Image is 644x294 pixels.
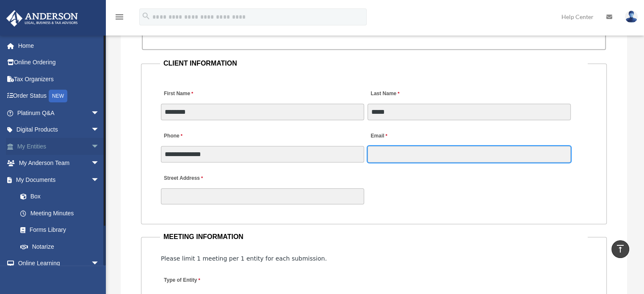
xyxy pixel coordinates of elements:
[6,71,112,88] a: Tax Organizers
[368,88,401,100] label: Last Name
[141,11,151,21] i: search
[91,138,108,155] span: arrow_drop_down
[6,104,112,121] a: Platinum Q&Aarrow_drop_down
[368,131,389,142] label: Email
[114,12,124,22] i: menu
[6,171,112,188] a: My Documentsarrow_drop_down
[91,121,108,139] span: arrow_drop_down
[625,11,638,23] img: User Pic
[615,244,625,254] i: vertical_align_top
[161,131,185,142] label: Phone
[91,255,108,272] span: arrow_drop_down
[12,188,112,205] a: Box
[6,155,112,172] a: My Anderson Teamarrow_drop_down
[6,138,112,155] a: My Entitiesarrow_drop_down
[12,222,112,239] a: Forms Library
[161,275,241,286] label: Type of Entity
[161,88,195,100] label: First Name
[91,171,108,189] span: arrow_drop_down
[161,255,327,262] span: Please limit 1 meeting per 1 entity for each submission.
[4,10,80,27] img: Anderson Advisors Platinum Portal
[114,15,124,22] a: menu
[611,240,629,258] a: vertical_align_top
[6,37,112,54] a: Home
[6,121,112,138] a: Digital Productsarrow_drop_down
[91,155,108,172] span: arrow_drop_down
[12,205,108,222] a: Meeting Minutes
[160,231,588,243] legend: MEETING INFORMATION
[91,104,108,122] span: arrow_drop_down
[6,255,112,272] a: Online Learningarrow_drop_down
[6,88,112,105] a: Order StatusNEW
[49,90,67,102] div: NEW
[160,58,588,69] legend: CLIENT INFORMATION
[6,54,112,71] a: Online Ordering
[161,173,241,184] label: Street Address
[12,238,112,255] a: Notarize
